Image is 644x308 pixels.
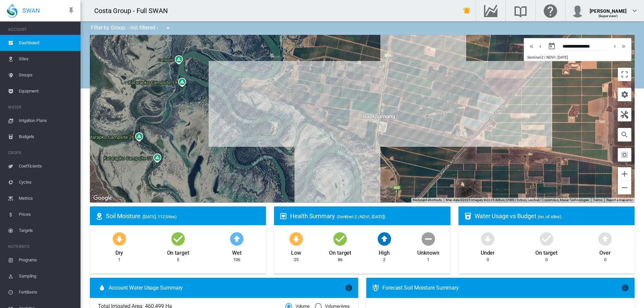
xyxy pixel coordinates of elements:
a: Report a map error [606,198,633,202]
span: WATER [8,102,75,113]
span: Dashboard [19,35,75,51]
span: Sentinel-2 | NDVI [527,55,554,60]
md-icon: icon-chevron-right [611,42,619,50]
span: (Supervisor) [598,14,618,18]
div: Unknown [417,247,439,257]
button: icon-cog [618,88,631,101]
div: 1 [427,257,429,263]
button: icon-chevron-right [610,42,619,50]
div: 86 [338,257,342,263]
md-icon: Go to the Data Hub [483,7,499,15]
md-icon: icon-arrow-up-bold-circle [229,231,245,247]
md-icon: icon-chevron-double-right [620,42,627,50]
img: Google [92,194,114,202]
div: 25 [294,257,299,263]
span: (no. of sites) [538,214,561,219]
span: Irrigation Plans [19,113,75,129]
div: Wet [232,247,241,257]
img: profile.jpg [571,4,584,17]
md-icon: icon-chevron-double-left [528,42,535,50]
div: Costa Group - Full SWAN [94,6,174,15]
button: icon-select-all [618,148,631,162]
span: Account Water Usage Summary [109,284,345,292]
md-icon: Click here for help [542,7,558,15]
button: icon-chevron-double-right [619,42,628,50]
button: icon-bell-ring [460,4,474,17]
md-icon: icon-information [621,284,629,292]
div: [PERSON_NAME] [590,5,627,12]
md-icon: icon-menu-down [164,24,172,32]
div: On target [167,247,189,257]
div: Dry [115,247,123,257]
div: 106 [233,257,240,263]
span: CROPS [8,147,75,158]
div: 0 [545,257,548,263]
span: SWAN [22,6,40,15]
button: Zoom in [618,167,631,181]
span: Equipment [19,83,75,99]
md-icon: icon-information [345,284,353,292]
md-icon: icon-arrow-up-bold-circle [376,231,392,247]
md-icon: icon-heart-box-outline [279,212,287,220]
button: Zoom out [618,181,631,194]
div: Under [481,247,495,257]
md-icon: icon-checkbox-marked-circle [170,231,186,247]
md-icon: icon-bell-ring [463,7,471,15]
button: icon-magnify [618,128,631,141]
md-icon: Search the knowledge base [513,7,529,15]
div: Low [291,247,301,257]
div: 0 [604,257,606,263]
md-icon: icon-checkbox-marked-circle [332,231,348,247]
md-icon: icon-pin [67,7,75,15]
div: Filter by Group: - not filtered - [86,21,177,35]
span: Cycles [19,174,75,190]
span: Targets [19,223,75,239]
button: Keyboard shortcuts [413,198,442,202]
span: Sampling [19,268,75,284]
div: High [379,247,390,257]
div: 5 [177,257,179,263]
md-icon: icon-map-marker-radius [95,212,103,220]
md-icon: icon-chevron-left [537,42,544,50]
div: Water Usage vs Budget [475,212,629,220]
span: Fertilisers [19,284,75,300]
img: SWAN-Landscape-Logo-Colour-drop.png [7,4,17,18]
div: Over [599,247,611,257]
div: On target [535,247,557,257]
md-icon: icon-checkbox-marked-circle [538,231,554,247]
md-icon: icon-arrow-down-bold-circle [288,231,304,247]
md-icon: icon-minus-circle [420,231,436,247]
div: 2 [383,257,385,263]
md-icon: icon-chevron-down [631,7,639,15]
md-icon: icon-thermometer-lines [372,284,380,292]
span: | [DATE] [555,55,568,60]
md-icon: icon-arrow-up-bold-circle [597,231,613,247]
md-icon: icon-water [98,284,106,292]
md-icon: icon-magnify [621,131,629,139]
div: 1 [118,257,120,263]
span: Coefficients [19,158,75,174]
md-icon: icon-arrow-down-bold-circle [111,231,127,247]
span: (Sentinel-2 | NDVI, [DATE]) [337,214,385,219]
span: Programs [19,252,75,268]
span: NUTRIENTS [8,241,75,252]
div: On target [329,247,351,257]
a: Terms [593,198,602,202]
div: Health Summary [290,212,445,220]
div: Forecast Soil Moisture Summary [382,284,621,292]
button: icon-menu-down [161,21,175,35]
span: Metrics [19,190,75,206]
span: ACCOUNT [8,24,75,35]
span: Map data ©2025 Imagery ©2025 Airbus, CNES / Airbus, Landsat / Copernicus, Maxar Technologies [446,198,589,202]
span: Groups [19,67,75,83]
div: 0 [487,257,489,263]
md-icon: icon-select-all [621,151,629,159]
md-icon: icon-cog [621,90,629,99]
md-icon: icon-cup-water [464,212,472,220]
span: Budgets [19,129,75,145]
button: Toggle fullscreen view [618,68,631,81]
span: Sites [19,51,75,67]
span: ([DATE], 112 Sites) [142,214,177,219]
div: Soil Moisture [106,212,261,220]
md-icon: icon-arrow-down-bold-circle [480,231,496,247]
